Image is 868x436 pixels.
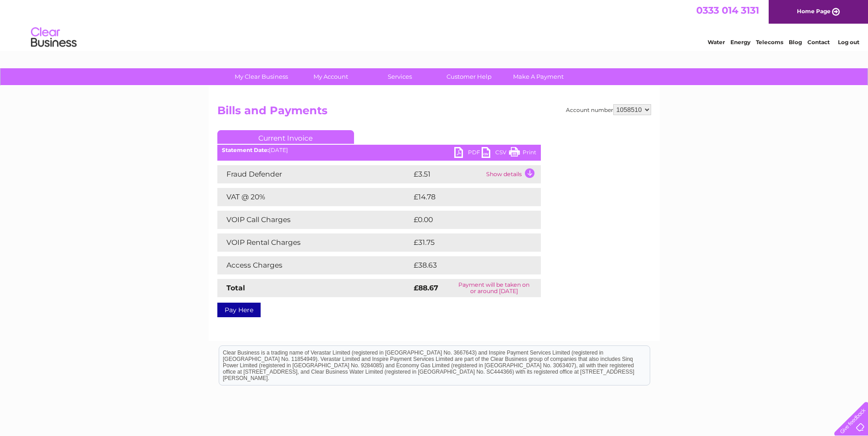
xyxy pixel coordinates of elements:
a: Services [362,68,437,85]
td: £38.63 [411,256,523,274]
a: Water [708,39,725,46]
td: Fraud Defender [217,165,411,183]
a: Contact [807,39,830,46]
a: Make A Payment [501,68,576,85]
td: VAT @ 20% [217,188,411,206]
h2: Bills and Payments [217,104,651,122]
a: Customer Help [431,68,507,85]
a: Blog [789,39,802,46]
a: My Clear Business [224,68,299,85]
a: Print [509,147,536,160]
div: Account number [566,104,651,115]
div: [DATE] [217,147,541,153]
img: logo.png [31,24,77,51]
td: VOIP Call Charges [217,211,411,229]
td: Access Charges [217,256,411,274]
a: Telecoms [756,39,783,46]
a: CSV [482,147,509,160]
td: £0.00 [411,211,520,229]
a: Log out [838,39,859,46]
strong: £88.67 [414,284,438,292]
td: £14.78 [411,188,522,206]
td: Payment will be taken on or around [DATE] [447,279,541,297]
strong: Total [226,284,245,292]
a: PDF [454,147,482,160]
a: Pay Here [217,303,261,317]
b: Statement Date: [222,147,269,153]
a: 0333 014 3131 [696,5,759,16]
td: VOIP Rental Charges [217,233,411,252]
a: Energy [730,39,750,46]
td: £31.75 [411,233,521,252]
td: Show details [484,165,541,183]
a: My Account [293,68,368,85]
td: £3.51 [411,165,484,183]
a: Current Invoice [217,130,354,144]
div: Clear Business is a trading name of Verastar Limited (registered in [GEOGRAPHIC_DATA] No. 3667643... [219,5,650,44]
